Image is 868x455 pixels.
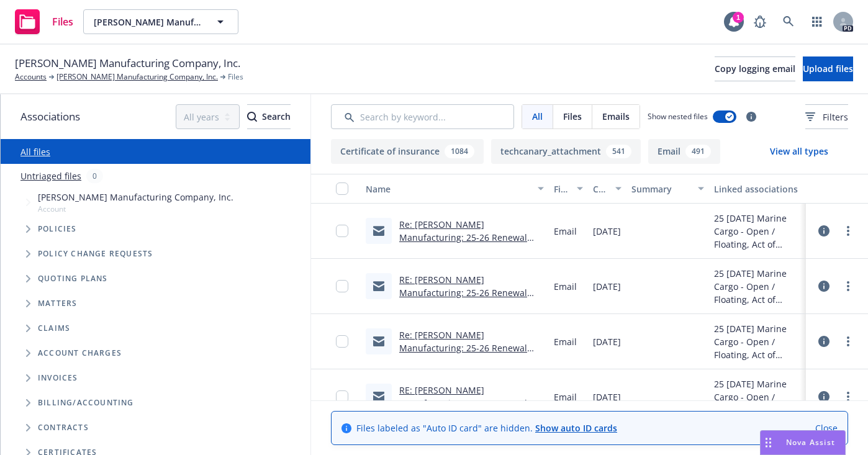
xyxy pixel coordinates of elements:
[38,204,233,214] span: Account
[606,145,631,158] div: 541
[631,182,690,196] div: Summary
[228,71,243,83] span: Files
[38,399,134,407] span: Billing/Accounting
[336,280,348,292] input: Toggle Row Selected
[733,12,744,23] div: 1
[549,174,588,204] button: File type
[20,109,80,125] span: Associations
[331,139,484,164] button: Certificate of insurance
[38,225,77,233] span: Policies
[748,9,772,34] a: Report a Bug
[361,174,549,204] button: Name
[15,71,47,83] a: Accounts
[491,139,641,164] button: techcanary_attachment
[38,191,233,204] span: [PERSON_NAME] Manufacturing Company, Inc.
[336,225,348,237] input: Toggle Row Selected
[336,182,348,195] input: Select all
[1,188,310,390] div: Tree Example
[626,174,708,204] button: Summary
[841,334,856,349] a: more
[20,146,50,158] a: All files
[648,111,708,122] span: Show nested files
[399,384,527,422] a: RE: [PERSON_NAME] Manufacturing: 25-26 Renewal Marketing Strategy (Eff: 10/01)
[602,110,630,123] span: Emails
[803,56,853,81] button: Upload files
[336,390,348,403] input: Toggle Row Selected
[38,250,153,258] span: Policy change requests
[20,169,81,182] a: Untriaged files
[841,223,856,238] a: more
[709,174,806,204] button: Linked associations
[776,9,801,34] a: Search
[841,279,856,294] a: more
[803,63,853,74] span: Upload files
[399,218,527,256] a: Re: [PERSON_NAME] Manufacturing: 25-26 Renewal Marketing Strategy (Eff: 10/01)
[805,9,830,34] a: Switch app
[815,421,838,435] a: Close
[750,139,848,164] button: View all types
[805,110,848,124] span: Filters
[57,71,218,83] a: [PERSON_NAME] Manufacturing Company, Inc.
[805,104,848,129] button: Filters
[554,182,569,196] div: File type
[15,55,240,71] span: [PERSON_NAME] Manufacturing Company, Inc.
[714,267,801,306] div: 25 [DATE] Marine Cargo - Open / Floating, Act of Workplace Violence / Stalking Threat, Crime, Cyb...
[38,349,122,357] span: Account charges
[714,212,801,251] div: 25 [DATE] Marine Cargo - Open / Floating, Act of Workplace Violence / Stalking Threat, Crime, Cyb...
[86,169,103,183] div: 0
[399,329,527,367] a: Re: [PERSON_NAME] Manufacturing: 25-26 Renewal Marketing Strategy (Eff: 10/01)
[535,422,617,434] a: Show auto ID cards
[94,16,201,29] span: [PERSON_NAME] Manufacturing Company, Inc.
[714,182,801,196] div: Linked associations
[38,325,70,332] span: Claims
[715,56,795,81] button: Copy logging email
[714,377,801,417] div: 25 [DATE] Marine Cargo - Open / Floating, Act of Workplace Violence / Stalking Threat, Crime, Cyb...
[761,431,776,454] div: Drag to move
[366,182,530,196] div: Name
[532,110,543,123] span: All
[786,437,835,448] span: Nova Assist
[10,4,78,39] a: Files
[554,225,577,238] span: Email
[38,374,78,382] span: Invoices
[445,145,474,158] div: 1084
[593,335,621,348] span: [DATE]
[247,104,291,129] button: SearchSearch
[685,145,711,158] div: 491
[83,9,238,34] button: [PERSON_NAME] Manufacturing Company, Inc.
[554,280,577,293] span: Email
[823,110,848,124] span: Filters
[554,390,577,403] span: Email
[593,280,621,293] span: [DATE]
[554,335,577,348] span: Email
[52,17,73,27] span: Files
[247,105,291,128] div: Search
[841,389,856,404] a: more
[593,225,621,238] span: [DATE]
[593,182,608,196] div: Created on
[563,110,582,123] span: Files
[714,322,801,361] div: 25 [DATE] Marine Cargo - Open / Floating, Act of Workplace Violence / Stalking Threat, Crime, Cyb...
[715,63,795,74] span: Copy logging email
[336,335,348,348] input: Toggle Row Selected
[593,390,621,403] span: [DATE]
[588,174,627,204] button: Created on
[38,275,108,282] span: Quoting plans
[38,424,89,431] span: Contracts
[331,104,514,129] input: Search by keyword...
[399,274,527,312] a: RE: [PERSON_NAME] Manufacturing: 25-26 Renewal Marketing Strategy (Eff: 10/01)
[648,139,720,164] button: Email
[247,112,257,122] svg: Search
[760,430,846,455] button: Nova Assist
[356,421,617,435] span: Files labeled as "Auto ID card" are hidden.
[38,300,77,307] span: Matters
